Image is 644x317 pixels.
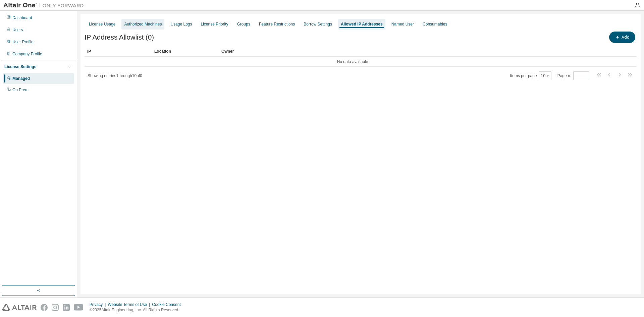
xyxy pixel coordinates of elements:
[12,27,23,33] div: Users
[85,34,154,41] span: IP Address Allowlist (0)
[152,302,184,307] div: Cookie Consent
[237,21,250,27] div: Groups
[52,304,59,311] img: instagram.svg
[90,302,108,307] div: Privacy
[85,57,621,67] td: No data available
[304,21,332,27] div: Borrow Settings
[41,304,48,311] img: facebook.svg
[12,76,30,81] div: Managed
[510,71,551,80] span: Items per page
[74,304,84,311] img: youtube.svg
[170,21,192,27] div: Usage Logs
[88,73,142,78] span: Showing entries 1 through 10 of 0
[201,21,228,27] div: License Priority
[609,32,635,43] button: Add
[221,46,618,57] div: Owner
[341,21,383,27] div: Allowed IP Addresses
[89,21,115,27] div: License Usage
[259,21,295,27] div: Feature Restrictions
[12,87,29,93] div: On Prem
[12,15,32,20] div: Dashboard
[12,51,42,57] div: Company Profile
[87,46,149,57] div: IP
[557,71,589,80] span: Page n.
[391,21,414,27] div: Named User
[90,307,185,313] p: © 2025 Altair Engineering, Inc. All Rights Reserved.
[423,21,447,27] div: Consumables
[12,39,34,45] div: User Profile
[108,302,152,307] div: Website Terms of Use
[154,46,216,57] div: Location
[3,2,87,9] img: Altair One
[2,304,37,311] img: altair_logo.svg
[4,64,36,69] div: License Settings
[63,304,70,311] img: linkedin.svg
[124,21,162,27] div: Authorized Machines
[541,73,550,78] button: 10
